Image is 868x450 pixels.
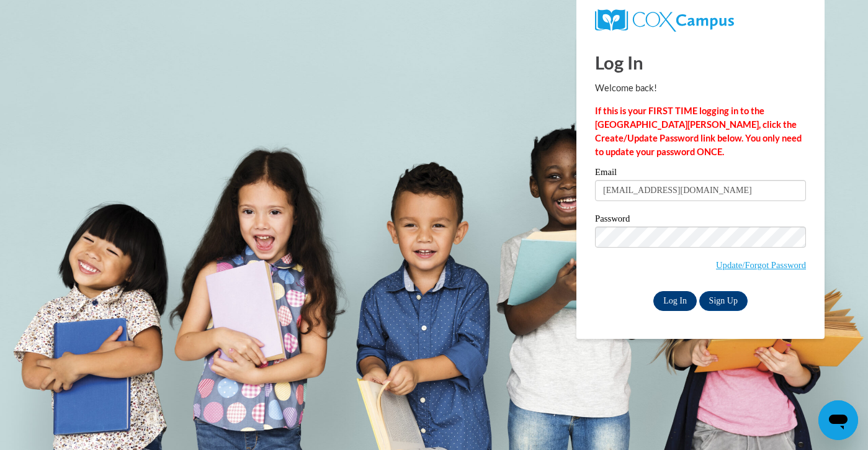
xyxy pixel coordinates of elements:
a: Update/Forgot Password [716,260,806,270]
label: Password [595,214,806,227]
p: Welcome back! [595,81,806,95]
a: COX Campus [595,9,806,32]
iframe: Button to launch messaging window [818,400,858,440]
h1: Log In [595,50,806,75]
a: Sign Up [699,291,748,311]
strong: If this is your FIRST TIME logging in to the [GEOGRAPHIC_DATA][PERSON_NAME], click the Create/Upd... [595,106,802,157]
img: COX Campus [595,9,734,32]
input: Log In [653,291,697,311]
label: Email [595,168,806,180]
